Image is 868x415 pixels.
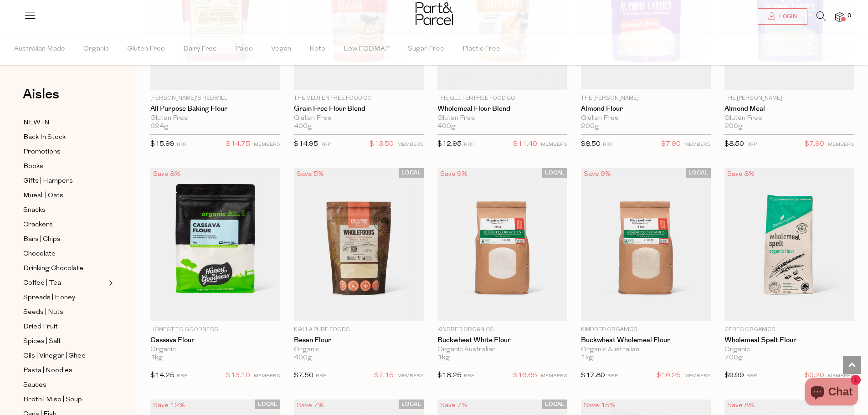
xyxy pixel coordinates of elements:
a: Sauces [23,379,106,391]
div: Organic [294,346,424,354]
span: LOCAL [399,400,424,409]
span: $11.40 [513,138,537,150]
div: Organic [724,346,854,354]
a: Oils | Vinegar | Ghee [23,350,106,362]
div: Save 9% [581,168,614,180]
div: Gluten Free [150,114,280,123]
img: Buckwheat White Flour [437,168,567,321]
a: Muesli | Oats [23,190,106,201]
a: Drinking Chocolate [23,263,106,274]
div: Save 5% [294,168,327,180]
span: Crackers [23,220,53,231]
span: Low FODMAP [344,33,390,65]
a: Almond Meal [724,105,854,113]
small: MEMBERS [541,374,567,379]
span: Drinking Chocolate [23,263,83,274]
a: Cassava Flour [150,336,280,344]
span: Oils | Vinegar | Ghee [23,351,86,362]
small: MEMBERS [828,142,854,147]
span: 624g [150,123,169,131]
a: Buckwheat White Flour [437,336,567,344]
span: Back In Stock [23,132,66,143]
span: $14.75 [226,138,250,150]
a: Buckwheat Wholemeal Flour [581,336,711,344]
a: Gifts | Hampers [23,175,106,187]
span: 200g [724,123,743,131]
small: RRP [746,142,757,147]
span: Spices | Salt [23,336,61,347]
small: RRP [464,374,474,379]
p: Kindred Organics [581,326,711,334]
span: $8.50 [581,141,601,148]
span: LOCAL [255,400,280,409]
a: Spreads | Honey [23,292,106,303]
div: Save 8% [150,168,183,180]
div: Save 8% [724,168,757,180]
small: MEMBERS [254,374,280,379]
span: $18.25 [437,372,462,379]
span: Australian Made [14,33,65,65]
span: $17.80 [581,372,605,379]
span: $9.99 [724,372,744,379]
span: 700g [724,354,743,362]
img: Part&Parcel [416,2,453,25]
span: Muesli | Oats [23,190,63,201]
span: $7.90 [661,138,681,150]
a: Grain Free Flour Blend [294,105,424,113]
small: MEMBERS [684,374,711,379]
span: NEW IN [23,118,50,128]
p: The Gluten Free Food Co [437,94,567,102]
span: Books [23,161,43,172]
a: Snacks [23,205,106,216]
div: Gluten Free [437,114,567,123]
span: $7.90 [805,138,824,150]
span: Dried Fruit [23,322,58,333]
a: NEW IN [23,117,106,128]
span: $13.10 [226,370,250,382]
span: Sugar Free [408,33,444,65]
div: Gluten Free [724,114,854,123]
p: The [PERSON_NAME] [581,94,711,102]
p: Kialla Pure Foods [294,326,424,334]
img: Buckwheat Wholemeal Flour [581,168,711,321]
div: Gluten Free [294,114,424,123]
div: Organic Australian [581,346,711,354]
a: All Purpose Baking Flour [150,105,280,113]
small: RRP [320,142,331,147]
span: Gifts | Hampers [23,176,73,187]
a: Coffee | Tea [23,277,106,289]
div: Gluten Free [581,114,711,123]
span: Gluten Free [127,33,165,65]
a: 0 [835,12,844,22]
a: Seeds | Nuts [23,307,106,318]
span: Sauces [23,380,46,391]
img: Cassava Flour [150,168,280,321]
span: $14.95 [294,141,318,148]
p: Kindred Organics [437,326,567,334]
span: $8.50 [724,141,744,148]
span: LOCAL [542,168,567,178]
div: Save 7% [294,400,327,412]
span: Aisles [23,84,59,104]
small: RRP [177,374,187,379]
span: LOCAL [542,400,567,409]
span: 400g [437,123,456,131]
span: 1kg [581,354,593,362]
a: Spices | Salt [23,336,106,347]
a: Almond Flour [581,105,711,113]
span: $16.25 [657,370,681,382]
span: $9.20 [805,370,824,382]
span: $16.65 [513,370,537,382]
a: Wholemeal Flour Blend [437,105,567,113]
small: RRP [316,374,326,379]
a: Login [758,8,807,25]
a: Wholemeal Spelt Flour [724,336,854,344]
span: Organic [83,33,109,65]
p: Ceres Organics [724,326,854,334]
small: RRP [464,142,474,147]
span: Paleo [235,33,253,65]
span: Pasta | Noodles [23,365,72,376]
div: Organic [150,346,280,354]
a: Back In Stock [23,132,106,143]
span: 400g [294,354,312,362]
